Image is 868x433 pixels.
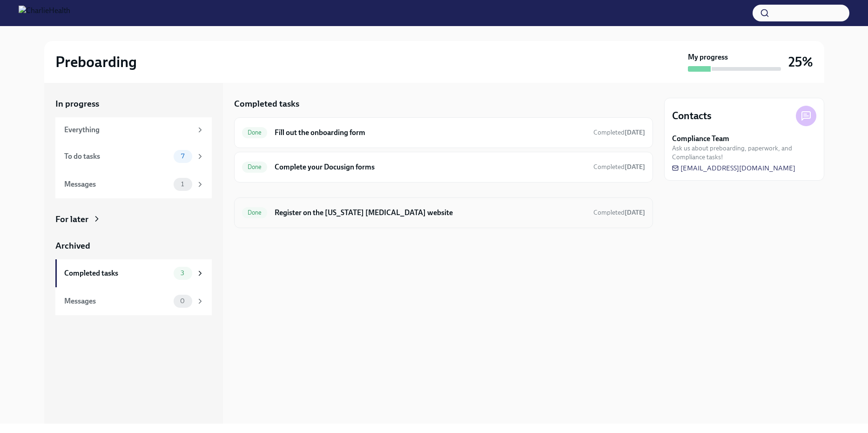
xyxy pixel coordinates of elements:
span: August 13th, 2025 09:42 [593,162,645,171]
a: For later [55,213,212,225]
strong: My progress [688,52,728,62]
span: 0 [175,298,190,304]
h2: Preboarding [55,53,137,71]
div: For later [55,213,88,225]
a: Messages0 [55,287,212,315]
span: Completed [593,209,645,216]
strong: [DATE] [625,129,645,136]
a: DoneFill out the onboarding formCompleted[DATE] [242,125,645,140]
span: Completed [593,163,645,171]
div: Everything [64,125,192,135]
a: Archived [55,240,212,252]
span: August 13th, 2025 10:06 [593,208,645,217]
h5: Completed tasks [234,98,299,110]
span: 1 [175,181,189,188]
div: Completed tasks [64,268,170,278]
strong: [DATE] [625,163,645,171]
span: Done [242,129,268,136]
a: DoneComplete your Docusign formsCompleted[DATE] [242,160,645,175]
h4: Contacts [672,109,712,123]
a: Messages1 [55,170,212,198]
a: In progress [55,98,212,110]
span: Completed [593,129,645,136]
img: CharlieHealth [19,6,70,20]
a: DoneRegister on the [US_STATE] [MEDICAL_DATA] websiteCompleted[DATE] [242,205,645,220]
span: Ask us about preboarding, paperwork, and Compliance tasks! [672,144,816,162]
div: Messages [64,296,170,306]
strong: [DATE] [625,209,645,216]
h3: 25% [788,54,813,70]
h6: Fill out the onboarding form [275,128,585,138]
a: Completed tasks3 [55,259,212,287]
a: To do tasks7 [55,142,212,170]
div: To do tasks [64,151,170,162]
span: Done [242,209,268,216]
span: Done [242,163,268,170]
span: August 13th, 2025 09:31 [593,128,645,137]
a: [EMAIL_ADDRESS][DOMAIN_NAME] [672,163,795,173]
div: Messages [64,179,170,189]
strong: Compliance Team [672,134,729,144]
span: 3 [175,270,190,277]
h6: Register on the [US_STATE] [MEDICAL_DATA] website [275,208,585,218]
span: 7 [175,153,190,160]
a: Everything [55,117,212,142]
h6: Complete your Docusign forms [275,162,585,172]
